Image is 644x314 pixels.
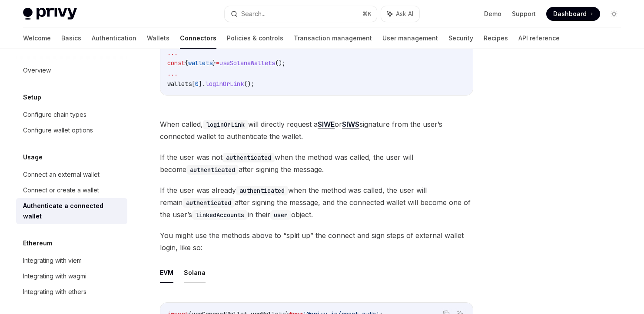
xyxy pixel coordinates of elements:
[160,151,473,175] span: If the user was not when the method was called, the user will become after signing the message.
[553,10,587,18] span: Dashboard
[512,10,536,18] a: Support
[244,80,254,88] span: ();
[23,238,52,248] h5: Ethereum
[607,7,621,21] button: Toggle dark mode
[23,287,86,297] div: Integrating with ethers
[23,109,86,120] div: Configure chain types
[212,59,216,67] span: }
[227,28,283,49] a: Policies & controls
[199,80,206,88] span: ].
[294,28,372,49] a: Transaction management
[381,6,419,22] button: Ask AI
[23,92,41,102] h5: Setup
[183,198,235,208] code: authenticated
[318,120,335,129] a: SIWE
[23,8,77,20] img: light logo
[23,65,51,76] div: Overview
[23,28,51,49] a: Welcome
[16,63,127,78] a: Overview
[16,182,127,198] a: Connect or create a wallet
[188,59,212,67] span: wallets
[16,284,127,300] a: Integrating with ethers
[192,210,248,220] code: linkedAccounts
[546,7,600,21] a: Dashboard
[518,28,560,49] a: API reference
[160,118,473,142] span: When called, will directly request a or signature from the user’s connected wallet to authenticat...
[184,262,206,283] button: Solana
[23,271,86,281] div: Integrating with wagmi
[23,185,99,195] div: Connect or create a wallet
[23,125,93,136] div: Configure wallet options
[186,165,239,175] code: authenticated
[236,186,288,195] code: authenticated
[222,153,275,162] code: authenticated
[160,229,473,254] span: You might use the methods above to “split up” the connect and sign steps of external wallet login...
[192,80,195,88] span: [
[61,28,81,49] a: Basics
[382,28,438,49] a: User management
[167,59,185,67] span: const
[484,28,508,49] a: Recipes
[167,80,192,88] span: wallets
[216,59,219,67] span: =
[160,184,473,221] span: If the user was already when the method was called, the user will remain after signing the messag...
[219,59,275,67] span: useSolanaWallets
[396,10,413,18] span: Ask AI
[92,28,136,49] a: Authentication
[225,6,377,22] button: Search...⌘K
[275,59,285,67] span: ();
[203,120,248,129] code: loginOrLink
[160,262,173,283] button: EVM
[16,122,127,138] a: Configure wallet options
[206,80,244,88] span: loginOrLink
[270,210,291,220] code: user
[167,49,178,56] span: ...
[16,107,127,122] a: Configure chain types
[185,59,188,67] span: {
[23,255,82,266] div: Integrating with viem
[448,28,473,49] a: Security
[16,167,127,182] a: Connect an external wallet
[16,268,127,284] a: Integrating with wagmi
[16,253,127,268] a: Integrating with viem
[241,9,266,19] div: Search...
[147,28,169,49] a: Wallets
[167,69,178,77] span: ...
[23,152,43,162] h5: Usage
[484,10,501,18] a: Demo
[362,10,372,17] span: ⌘ K
[16,198,127,224] a: Authenticate a connected wallet
[342,120,359,129] a: SIWS
[23,169,100,180] div: Connect an external wallet
[195,80,199,88] span: 0
[23,201,122,221] div: Authenticate a connected wallet
[180,28,216,49] a: Connectors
